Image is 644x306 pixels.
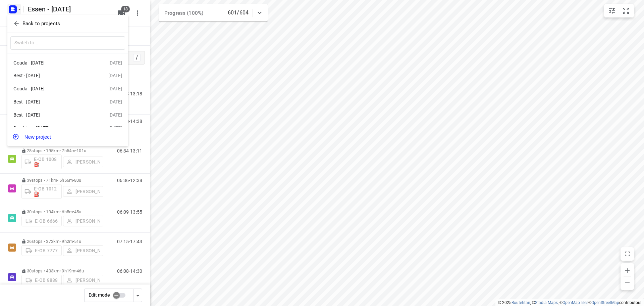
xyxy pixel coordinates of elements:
[108,125,122,131] div: [DATE]
[13,125,91,131] div: Drachten - [DATE]
[108,112,122,118] div: [DATE]
[108,73,122,78] div: [DATE]
[7,82,128,95] div: Gouda - [DATE][DATE]
[13,73,91,78] div: Best - [DATE]
[10,36,125,50] input: Switch to...
[7,130,128,143] button: New project
[7,95,128,108] div: Best - [DATE][DATE]
[108,99,122,104] div: [DATE]
[7,108,128,122] div: Best - [DATE][DATE]
[7,122,128,135] div: Drachten - [DATE][DATE]
[10,18,125,29] button: Back to projects
[22,20,60,28] p: Back to projects
[13,112,91,118] div: Best - [DATE]
[108,60,122,65] div: [DATE]
[13,60,91,65] div: Gouda - [DATE]
[7,56,128,69] div: Gouda - [DATE][DATE]
[7,69,128,82] div: Best - [DATE][DATE]
[108,86,122,91] div: [DATE]
[13,86,91,91] div: Gouda - [DATE]
[13,99,91,104] div: Best - [DATE]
